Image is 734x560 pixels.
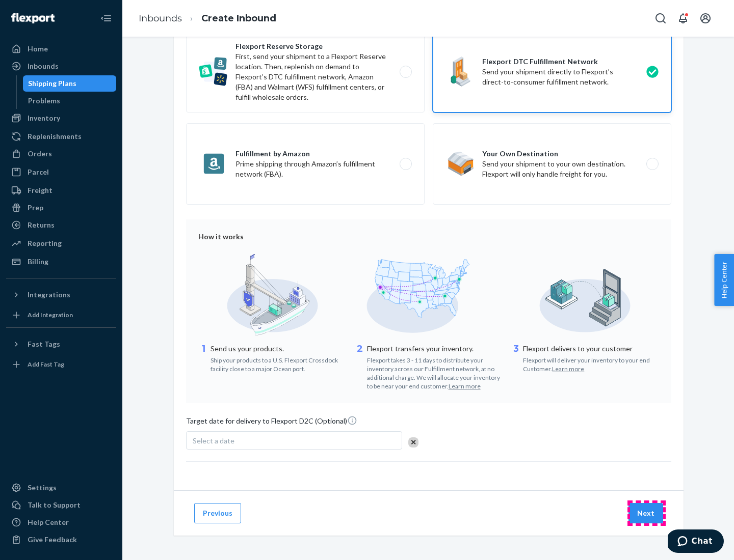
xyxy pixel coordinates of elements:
[367,344,503,354] p: Flexport transfers your inventory.
[6,336,116,352] button: Fast Tags
[6,164,116,180] a: Parcel
[28,78,76,89] div: Shipping Plans
[6,182,116,199] a: Freight
[523,344,659,354] p: Flexport delivers to your customer
[6,254,116,270] a: Billing
[714,254,734,306] button: Help Center
[511,343,521,373] div: 3
[28,61,59,71] div: Inbounds
[23,75,117,92] a: Shipping Plans
[28,185,53,195] div: Freight
[449,382,481,390] button: Learn more
[193,436,234,445] span: Select a date
[198,343,208,373] div: 1
[28,149,52,159] div: Orders
[6,287,116,303] button: Integrations
[6,356,116,373] a: Add Fast Tag
[28,339,60,349] div: Fast Tags
[6,146,116,162] a: Orders
[28,311,73,319] div: Add Integration
[28,96,60,106] div: Problems
[523,354,659,373] div: Flexport will deliver your inventory to your end Customer.
[695,8,716,29] button: Open account menu
[6,200,116,216] a: Prep
[211,344,347,354] p: Send us your products.
[6,307,116,323] a: Add Integration
[11,13,55,23] img: Flexport logo
[28,131,82,142] div: Replenishments
[28,360,64,369] div: Add Fast Tag
[6,235,116,251] a: Reporting
[6,217,116,233] a: Returns
[23,93,117,109] a: Problems
[355,343,365,391] div: 2
[28,517,69,527] div: Help Center
[28,257,48,267] div: Billing
[28,500,81,510] div: Talk to Support
[186,415,357,430] span: Target date for delivery to Flexport D2C (Optional)
[668,529,724,555] iframe: Opens a widget where you can chat to one of our agents
[28,167,49,177] div: Parcel
[28,238,62,248] div: Reporting
[6,497,116,513] button: Talk to Support
[6,514,116,530] a: Help Center
[198,232,659,242] div: How it works
[28,290,70,300] div: Integrations
[6,128,116,145] a: Replenishments
[552,365,584,373] button: Learn more
[367,354,503,391] div: Flexport takes 3 - 11 days to distribute your inventory across our Fulfillment network, at no add...
[28,44,48,54] div: Home
[28,203,43,213] div: Prep
[6,110,116,126] a: Inventory
[194,503,241,523] button: Previous
[139,13,182,24] a: Inbounds
[28,535,77,545] div: Give Feedback
[6,480,116,496] a: Settings
[6,531,116,548] button: Give Feedback
[6,41,116,57] a: Home
[130,4,284,34] ol: breadcrumbs
[6,58,116,74] a: Inbounds
[28,220,55,230] div: Returns
[201,13,276,24] a: Create Inbound
[673,8,693,29] button: Open notifications
[96,8,116,29] button: Close Navigation
[28,113,60,123] div: Inventory
[628,503,663,523] button: Next
[650,8,671,29] button: Open Search Box
[211,354,347,373] div: Ship your products to a U.S. Flexport Crossdock facility close to a major Ocean port.
[28,483,57,493] div: Settings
